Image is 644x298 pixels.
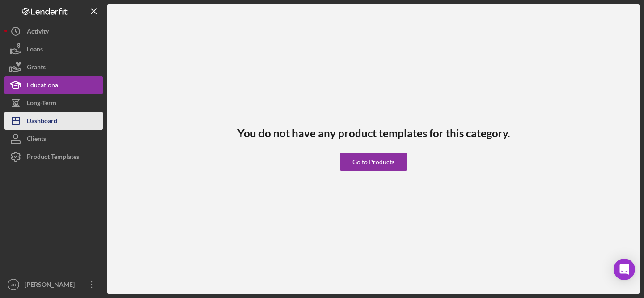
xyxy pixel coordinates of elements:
div: Product Templates [27,148,79,168]
div: Clients [27,130,46,150]
button: Dashboard [4,112,103,130]
div: [PERSON_NAME] [22,276,80,296]
button: Go to Products [340,153,407,171]
button: Loans [4,40,103,58]
div: Go to Products [352,153,394,171]
a: Go to Products [340,140,407,171]
div: Grants [27,58,46,78]
div: Open Intercom Messenger [614,259,635,280]
div: Educational [27,76,60,96]
h3: You do not have any product templates for this category. [237,127,510,140]
button: Grants [4,58,103,76]
div: Dashboard [27,112,57,132]
button: Clients [4,130,103,148]
button: Educational [4,76,103,94]
div: Long-Term [27,94,56,114]
button: Long-Term [4,94,103,112]
button: Product Templates [4,148,103,166]
div: Activity [27,22,49,43]
button: JB[PERSON_NAME] [4,276,103,294]
button: Activity [4,22,103,40]
text: JB [11,282,16,287]
div: Loans [27,40,43,60]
